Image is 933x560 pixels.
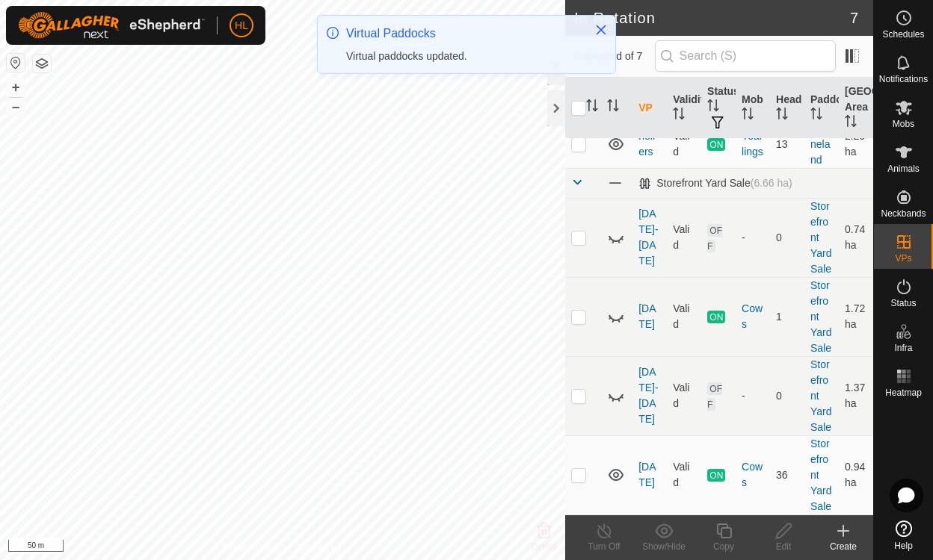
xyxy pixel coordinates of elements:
td: 0.94 ha [839,435,873,514]
span: Infra [894,343,912,352]
th: Validity [667,78,701,139]
td: 0 [770,356,804,435]
span: Animals [887,164,920,173]
p-sorticon: Activate to sort [776,110,788,122]
p-sorticon: Activate to sort [586,102,598,113]
p-sorticon: Activate to sort [607,102,619,113]
div: Show/Hide [634,540,694,553]
span: Notifications [879,75,928,84]
span: ON [707,311,725,323]
div: Virtual Paddocks [346,25,579,43]
a: [DATE] [638,302,656,330]
a: Storefront Yard Sale [810,200,832,275]
div: Edit [754,540,813,553]
a: Privacy Policy [224,541,280,554]
button: – [7,98,25,116]
a: Storefront Yard Sale [810,358,832,433]
button: Close [591,19,612,40]
span: ON [707,138,725,151]
td: 2.29 ha [839,120,873,168]
p-sorticon: Activate to sort [845,117,857,129]
span: Schedules [882,30,924,39]
button: Reset Map [7,54,25,72]
td: 0 [770,198,804,277]
input: Search (S) [655,40,836,72]
span: HL [235,18,248,34]
span: VPs [895,254,911,263]
th: Status [701,78,736,139]
td: Valid [667,277,701,356]
td: 1.72 ha [839,277,873,356]
div: Create [813,540,873,553]
th: VP [632,78,667,139]
p-sorticon: Activate to sort [673,110,685,122]
span: Mobs [893,119,914,128]
p-sorticon: Activate to sort [707,102,719,113]
th: Head [770,78,804,139]
th: [GEOGRAPHIC_DATA] Area [839,78,873,139]
span: Heatmap [885,388,922,397]
a: [DATE] [638,461,656,488]
a: Marineland [810,122,831,166]
h2: In Rotation [574,9,850,27]
div: Copy [694,540,754,553]
div: Yearlings [742,128,764,160]
td: 0.74 ha [839,198,873,277]
div: Virtual paddocks updated. [346,49,579,64]
td: Valid [667,435,701,514]
img: Gallagher Logo [18,12,205,39]
span: 7 [850,7,858,29]
td: 1 [770,277,804,356]
td: Valid [667,198,701,277]
p-sorticon: Activate to sort [810,110,822,122]
a: Help [874,514,933,556]
td: Valid [667,120,701,168]
button: Map Layers [33,55,51,72]
span: ON [707,469,725,482]
div: Storefront Yard Sale [638,177,792,190]
div: Cows [742,459,764,491]
span: Status [890,299,916,308]
span: Neckbands [881,209,926,218]
div: Cows [742,301,764,332]
td: Valid [667,356,701,435]
span: OFF [707,382,722,411]
span: OFF [707,224,722,252]
th: Paddock [804,78,839,139]
p-sorticon: Activate to sort [742,110,754,122]
a: Contact Us [298,541,342,554]
th: Mob [736,78,770,139]
td: 36 [770,435,804,514]
button: + [7,78,25,96]
div: - [742,230,764,246]
div: - [742,388,764,404]
td: 13 [770,120,804,168]
span: (6.66 ha) [751,177,792,189]
div: Turn Off [574,540,634,553]
a: Storefront Yard Sale [810,438,832,512]
a: [DATE]-[DATE] [638,208,658,267]
a: [DATE]-[DATE] [638,366,658,425]
span: Help [894,541,913,550]
a: Storefront Yard Sale [810,279,832,354]
td: 1.37 ha [839,356,873,435]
